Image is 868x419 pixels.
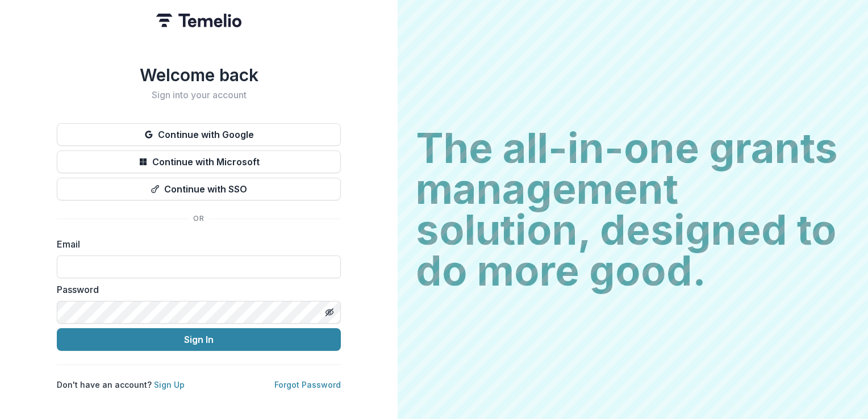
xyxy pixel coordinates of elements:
h1: Welcome back [57,65,341,85]
label: Password [57,283,334,296]
img: Temelio [156,14,241,27]
a: Sign Up [154,380,185,389]
p: Don't have an account? [57,379,185,391]
button: Sign In [57,328,341,351]
label: Email [57,237,334,251]
h2: Sign into your account [57,90,341,100]
button: Continue with Microsoft [57,150,341,173]
button: Continue with Google [57,123,341,146]
button: Continue with SSO [57,178,341,200]
a: Forgot Password [274,380,341,389]
button: Toggle password visibility [320,303,339,321]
